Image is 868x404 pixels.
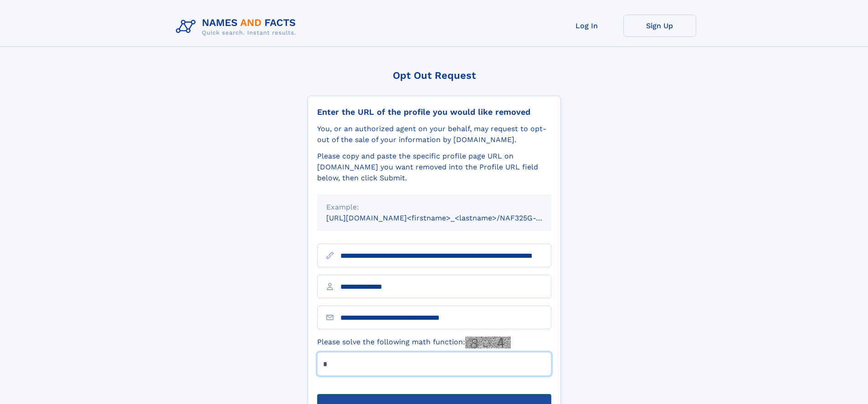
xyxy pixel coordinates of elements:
[308,70,561,81] div: Opt Out Request
[317,337,511,348] label: Please solve the following math function:
[623,15,696,37] a: Sign Up
[317,123,551,145] div: You, or an authorized agent on your behalf, may request to opt-out of the sale of your informatio...
[326,202,542,213] div: Example:
[326,214,569,222] small: [URL][DOMAIN_NAME]<firstname>_<lastname>/NAF325G-xxxxxxxx
[172,15,303,39] img: Logo Names and Facts
[550,15,623,37] a: Log In
[317,107,551,117] div: Enter the URL of the profile you would like removed
[317,151,551,184] div: Please copy and paste the specific profile page URL on [DOMAIN_NAME] you want removed into the Pr...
